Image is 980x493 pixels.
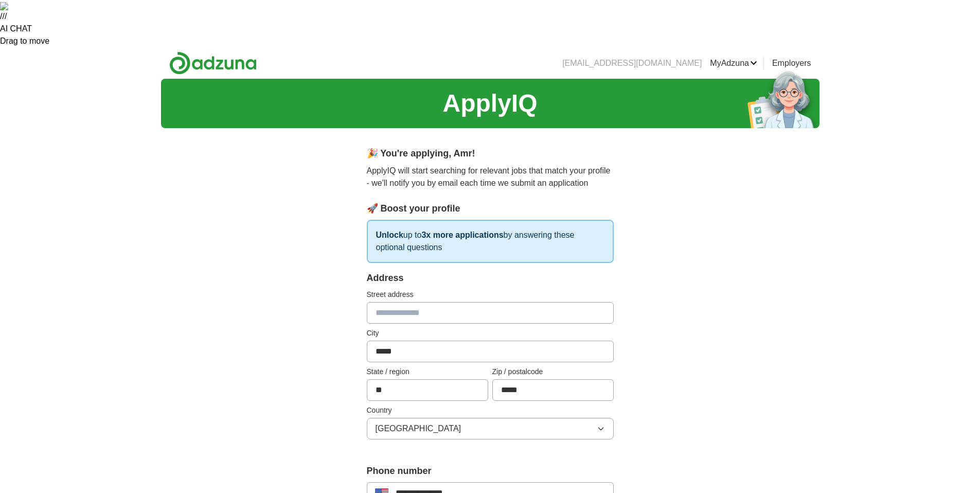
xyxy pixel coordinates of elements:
[562,57,702,69] li: [EMAIL_ADDRESS][DOMAIN_NAME]
[367,418,614,439] button: [GEOGRAPHIC_DATA]
[710,57,757,69] a: MyAdzuna
[367,405,614,416] label: Country
[367,366,488,377] label: State / region
[442,85,537,122] h1: ApplyIQ
[367,202,614,216] div: 🚀 Boost your profile
[367,220,614,263] p: up to by answering these optional questions
[367,147,614,161] div: 🎉 You're applying , Amr !
[492,366,614,377] label: Zip / postalcode
[367,271,614,285] div: Address
[376,422,461,435] span: [GEOGRAPHIC_DATA]
[367,289,614,300] label: Street address
[367,165,614,189] p: ApplyIQ will start searching for relevant jobs that match your profile - we'll notify you by emai...
[376,231,403,239] strong: Unlock
[367,464,614,478] label: Phone number
[772,57,811,69] a: Employers
[367,328,614,339] label: City
[421,231,503,239] strong: 3x more applications
[169,51,257,75] img: Adzuna logo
